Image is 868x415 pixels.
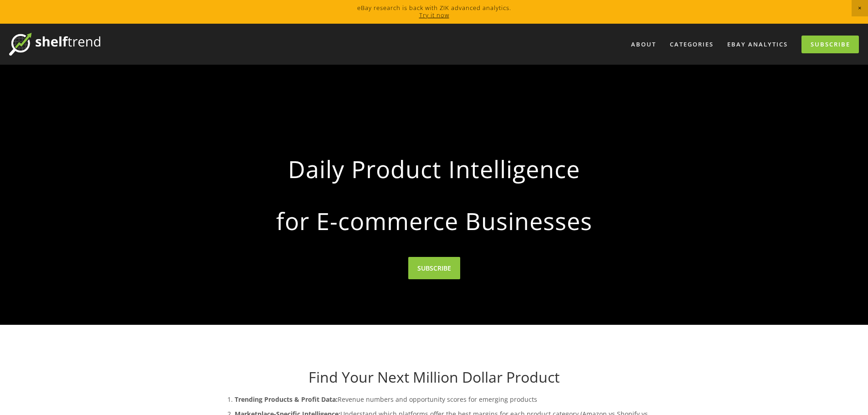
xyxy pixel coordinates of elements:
[231,200,637,242] strong: for E-commerce Businesses
[216,369,652,386] h1: Find Your Next Million Dollar Product
[664,37,719,52] div: Categories
[235,394,652,405] p: Revenue numbers and opportunity scores for emerging products
[801,36,859,53] a: Subscribe
[419,11,449,19] a: Try it now
[235,395,338,404] strong: Trending Products & Profit Data:
[9,33,100,56] img: ShelfTrend
[231,148,637,190] strong: Daily Product Intelligence
[625,37,662,52] a: About
[721,37,794,52] a: eBay Analytics
[408,257,460,279] a: SUBSCRIBE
